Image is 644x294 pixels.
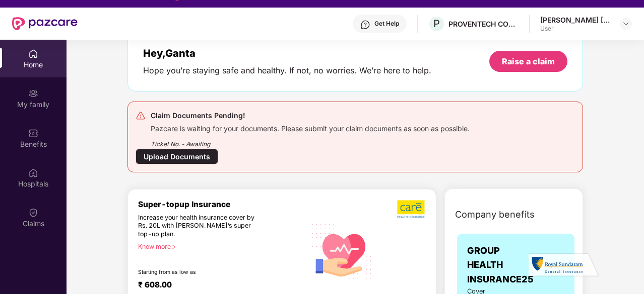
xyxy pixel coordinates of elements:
div: Super-topup Insurance [138,200,306,209]
div: [PERSON_NAME] [PERSON_NAME] [540,15,611,25]
div: Raise a claim [502,56,555,67]
span: P [433,18,440,30]
img: svg+xml;base64,PHN2ZyB4bWxucz0iaHR0cDovL3d3dy53My5vcmcvMjAwMC9zdmciIHdpZHRoPSIyNCIgaGVpZ2h0PSIyNC... [136,111,146,121]
div: Ticket No. - Awaiting [151,133,470,149]
img: svg+xml;base64,PHN2ZyB3aWR0aD0iMjAiIGhlaWdodD0iMjAiIHZpZXdCb3g9IjAgMCAyMCAyMCIgZmlsbD0ibm9uZSIgeG... [28,88,38,99]
div: Get Help [374,20,399,28]
img: svg+xml;base64,PHN2ZyB4bWxucz0iaHR0cDovL3d3dy53My5vcmcvMjAwMC9zdmciIHhtbG5zOnhsaW5rPSJodHRwOi8vd3... [306,214,378,287]
img: svg+xml;base64,PHN2ZyBpZD0iQmVuZWZpdHMiIHhtbG5zPSJodHRwOi8vd3d3LnczLm9yZy8yMDAwL3N2ZyIgd2lkdGg9Ij... [28,128,38,138]
img: svg+xml;base64,PHN2ZyBpZD0iRHJvcGRvd24tMzJ4MzIiIHhtbG5zPSJodHRwOi8vd3d3LnczLm9yZy8yMDAwL3N2ZyIgd2... [622,20,630,28]
span: GROUP HEALTH INSURANCE25 [467,244,534,286]
div: ₹ 608.00 [138,280,296,292]
div: Hope you’re staying safe and healthy. If not, no worries. We’re here to help. [143,65,431,76]
div: User [540,25,611,33]
div: Know more [138,243,300,250]
div: Upload Documents [136,149,218,164]
div: Claim Documents Pending! [151,110,470,122]
div: PROVENTECH CONSULTING PRIVATE LIMITED [448,19,519,29]
img: svg+xml;base64,PHN2ZyBpZD0iQ2xhaW0iIHhtbG5zPSJodHRwOi8vd3d3LnczLm9yZy8yMDAwL3N2ZyIgd2lkdGg9IjIwIi... [28,208,38,218]
img: svg+xml;base64,PHN2ZyBpZD0iSGVscC0zMngzMiIgeG1sbnM9Imh0dHA6Ly93d3cudzMub3JnLzIwMDAvc3ZnIiB3aWR0aD... [360,20,370,30]
img: insurerLogo [529,253,599,277]
div: Starting from as low as [138,269,263,276]
span: Company benefits [455,208,535,222]
div: Pazcare is waiting for your documents. Please submit your claim documents as soon as possible. [151,122,470,133]
div: Hey, Ganta [143,47,431,59]
img: New Pazcare Logo [12,17,78,30]
img: b5dec4f62d2307b9de63beb79f102df3.png [397,200,426,219]
span: right [171,244,176,250]
div: Increase your health insurance cover by Rs. 20L with [PERSON_NAME]’s super top-up plan. [138,214,263,239]
img: svg+xml;base64,PHN2ZyBpZD0iSG9tZSIgeG1sbnM9Imh0dHA6Ly93d3cudzMub3JnLzIwMDAvc3ZnIiB3aWR0aD0iMjAiIG... [28,49,38,59]
img: svg+xml;base64,PHN2ZyBpZD0iSG9zcGl0YWxzIiB4bWxucz0iaHR0cDovL3d3dy53My5vcmcvMjAwMC9zdmciIHdpZHRoPS... [28,168,38,178]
